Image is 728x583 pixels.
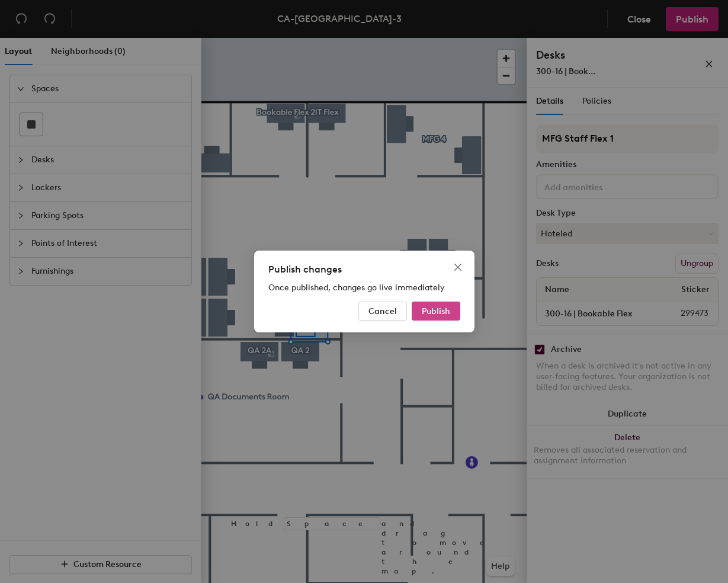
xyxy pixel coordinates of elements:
[268,262,460,277] div: Publish changes
[358,302,407,321] button: Cancel
[448,258,467,277] button: Close
[368,306,397,316] span: Cancel
[448,262,467,272] span: Close
[268,283,445,293] span: Once published, changes go live immediately
[453,262,463,272] span: close
[422,306,450,316] span: Publish
[412,302,460,321] button: Publish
